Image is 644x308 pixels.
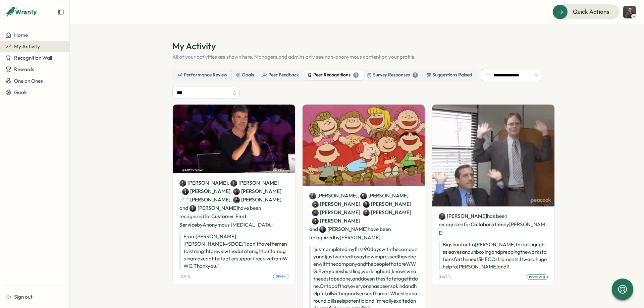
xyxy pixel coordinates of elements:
[312,218,319,225] img: Jill Belchoff
[363,200,411,208] a: Kai Tawa[PERSON_NAME]
[233,188,281,195] a: Lawrence Brown[PERSON_NAME]
[182,197,189,203] img: Brent Kimberley
[57,9,64,15] button: Expand sidebar
[529,275,545,280] span: received
[309,208,360,217] span: ,
[178,71,227,79] div: Performance Review
[14,55,52,61] span: Recognition Wall
[233,196,281,203] a: Angel Ibarra[PERSON_NAME]
[367,71,418,79] div: Survey Responses
[309,191,418,242] p: have been recognized by [PERSON_NAME]
[309,226,318,233] span: and
[14,89,28,96] span: Goals
[309,193,316,199] img: Nathan Lohse
[182,188,230,195] a: Christina Moralez[PERSON_NAME]
[230,195,281,204] span: ,
[230,180,237,187] img: Brad Wilmot
[14,294,33,300] span: Sign out
[312,200,360,208] a: Tony LeDonne[PERSON_NAME]
[432,105,554,206] img: Recognition Image
[182,188,189,195] img: Christina Moralez
[360,208,411,217] span: ,
[471,221,503,228] span: Collaboration
[182,196,230,203] a: Brent Kimberley[PERSON_NAME]
[14,66,34,72] span: Rewards
[312,209,319,216] img: Dario Gerussi
[236,71,254,79] div: Goals
[439,212,548,237] p: has been recognized by [PERSON_NAME]
[312,217,360,225] a: Jill Belchoff[PERSON_NAME]
[14,32,28,38] span: Home
[363,201,370,208] img: Kai Tawa
[307,71,359,79] div: Peer Recognitions
[173,105,295,173] img: Recognition Image
[360,200,411,208] span: ,
[319,226,326,233] img: Ryan Larkin
[363,209,370,216] img: Steven Haro
[179,274,192,279] p: [DATE]
[360,193,367,199] img: Matt Wanink
[179,187,230,195] span: ,
[228,179,279,187] span: ,
[309,192,358,199] a: Nathan Lohse[PERSON_NAME]
[172,40,541,52] h1: My Activity
[353,72,359,78] div: 3
[190,204,238,212] a: Andrew Miro[PERSON_NAME]
[358,191,409,200] span: ,
[179,195,230,204] span: ,
[14,78,43,84] span: One on Ones
[439,212,487,220] a: Ken Conner[PERSON_NAME]
[623,6,636,18] img: Ken Conner
[426,71,472,79] div: Suggestions Raised
[179,179,288,229] p: have been recognized by Anonymous [MEDICAL_DATA]
[312,209,360,216] a: Dario Gerussi[PERSON_NAME]
[413,72,418,78] div: 3
[360,192,409,199] a: Matt Wanink[PERSON_NAME]
[439,213,445,220] img: Ken Conner
[439,275,451,279] p: [DATE]
[179,179,228,187] a: Tony LeDonne[PERSON_NAME]
[464,221,471,228] span: for
[179,233,288,270] p: From [PERSON_NAME] [PERSON_NAME] @ SDGE; "I don’t have the mental strength to review the data ton...
[319,226,368,233] a: Ryan Larkin[PERSON_NAME]
[363,209,411,216] a: Steven Haro[PERSON_NAME]
[172,53,541,61] p: All of your activities are shown here. Managers and admins only see non-anonymous content on your...
[179,180,186,187] img: Tony LeDonne
[439,241,548,270] p: Big shoutout to [PERSON_NAME] for rolling up his sleaves and unboxing and prepping the workstatio...
[190,205,196,212] img: Andrew Miro
[262,71,299,79] div: Peer Feedback
[276,274,286,279] span: given
[179,213,247,228] span: Customer First Service
[233,188,240,195] img: Lawrence Brown
[309,217,360,225] span: ,
[14,43,40,50] span: My Activity
[309,200,360,208] span: ,
[573,7,609,16] span: Quick Actions
[552,4,619,19] button: Quick Actions
[303,105,425,186] img: Recognition Image
[233,197,240,203] img: Angel Ibarra
[312,201,319,208] img: Tony LeDonne
[230,187,281,195] span: ,
[204,213,211,220] span: for
[230,179,279,187] a: Brad Wilmot[PERSON_NAME]
[179,204,188,212] span: and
